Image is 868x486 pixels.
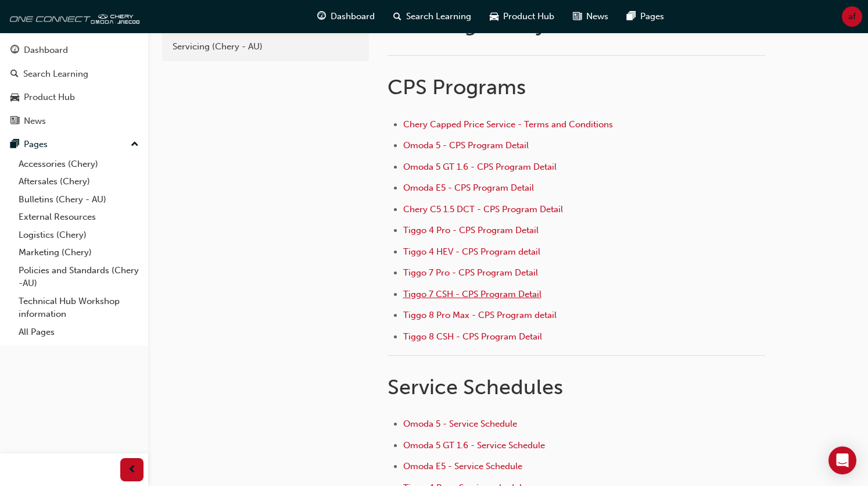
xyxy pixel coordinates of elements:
[640,10,664,23] span: Pages
[10,92,19,103] span: car-icon
[828,446,856,474] div: Open Intercom Messenger
[384,5,480,28] a: search-iconSearch Learning
[14,323,144,341] a: All Pages
[5,110,144,132] a: News
[10,116,19,127] span: news-icon
[14,191,144,209] a: Bulletins (Chery - AU)
[5,134,144,155] button: Pages
[403,419,517,429] a: Omoda 5 - Service Schedule
[23,67,88,81] div: Search Learning
[24,91,75,104] div: Product Hub
[14,173,144,191] a: Aftersales (Chery)
[403,140,529,151] a: Omoda 5 - CPS Program Detail
[403,183,534,193] a: Omoda E5 - CPS Program Detail
[480,5,564,28] a: car-iconProduct Hub
[131,137,139,152] span: up-icon
[24,115,46,128] div: News
[393,9,401,24] span: search-icon
[388,374,563,399] span: Service Schedules
[10,45,19,56] span: guage-icon
[388,74,526,99] span: CPS Programs
[564,5,618,28] a: news-iconNews
[403,246,540,257] a: Tiggo 4 HEV - CPS Program detail
[5,63,144,85] a: Search Learning
[627,9,636,24] span: pages-icon
[5,37,144,134] button: DashboardSearch LearningProduct HubNews
[403,267,538,278] a: Tiggo 7 Pro - CPS Program Detail
[5,40,144,61] a: Dashboard
[10,69,19,80] span: search-icon
[14,244,144,262] a: Marketing (Chery)
[403,331,542,342] a: Tiggo 8 CSH - CPS Program Detail
[618,5,673,28] a: pages-iconPages
[403,162,557,172] a: Omoda 5 GT 1.6 - CPS Program Detail
[24,138,48,151] div: Pages
[403,225,539,235] a: Tiggo 4 Pro - CPS Program Detail
[490,9,498,24] span: car-icon
[14,208,144,226] a: External Resources
[403,119,613,130] a: Chery Capped Price Service - Terms and Conditions
[317,9,326,24] span: guage-icon
[842,6,862,27] button: af
[403,440,545,451] a: Omoda 5 GT 1.6 - Service Schedule
[403,310,557,320] a: Tiggo 8 Pro Max - CPS Program detail
[14,262,144,292] a: Policies and Standards (Chery -AU)
[406,10,471,23] span: Search Learning
[173,40,358,53] div: Servicing (Chery - AU)
[503,10,554,23] span: Product Hub
[6,5,139,28] img: oneconnect
[403,204,563,215] a: Chery C5 1.5 DCT - CPS Program Detail
[167,37,364,57] a: Servicing (Chery - AU)
[403,289,541,299] a: Tiggo 7 CSH - CPS Program Detail
[24,44,68,57] div: Dashboard
[14,226,144,244] a: Logistics (Chery)
[10,140,19,150] span: pages-icon
[14,155,144,173] a: Accessories (Chery)
[573,9,582,24] span: news-icon
[848,10,856,23] span: af
[14,292,144,323] a: Technical Hub Workshop information
[5,87,144,108] a: Product Hub
[331,10,375,23] span: Dashboard
[586,10,608,23] span: News
[128,463,137,477] span: prev-icon
[308,5,384,28] a: guage-iconDashboard
[403,461,522,471] a: Omoda E5 - Service Schedule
